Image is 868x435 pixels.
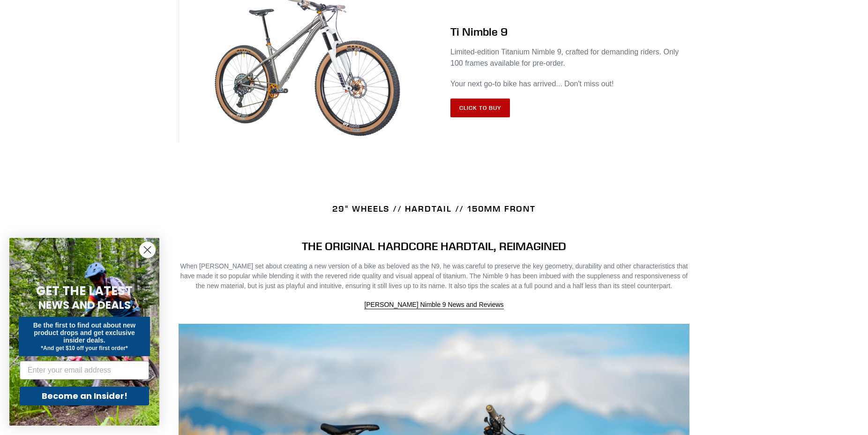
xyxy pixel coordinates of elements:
[33,321,136,344] span: Be the first to find out about new product drops and get exclusive insider deals.
[364,301,503,309] a: [PERSON_NAME] Nimble 9 News and Reviews
[450,46,689,69] p: Limited-edition Titanium Nimble 9, crafted for demanding riders. Only 100 frames available for pr...
[38,298,131,313] span: NEWS AND DEALS
[450,99,510,117] a: Click to Buy: TI NIMBLE 9
[179,261,689,291] p: When [PERSON_NAME] set about creating a new version of a bike as beloved as the N9, he was carefu...
[179,239,689,253] h4: THE ORIGINAL HARDCORE HARDTAIL, REIMAGINED
[41,345,127,351] span: *And get $10 off your first order*
[450,25,689,38] h2: Ti Nimble 9
[20,361,149,380] input: Enter your email address
[139,242,156,258] button: Close dialog
[450,78,689,90] p: Your next go-to bike has arrived... Don't miss out!
[36,282,133,299] span: GET THE LATEST
[20,387,149,405] button: Become an Insider!
[179,204,689,214] h4: 29" WHEELS // HARDTAIL // 150MM FRONT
